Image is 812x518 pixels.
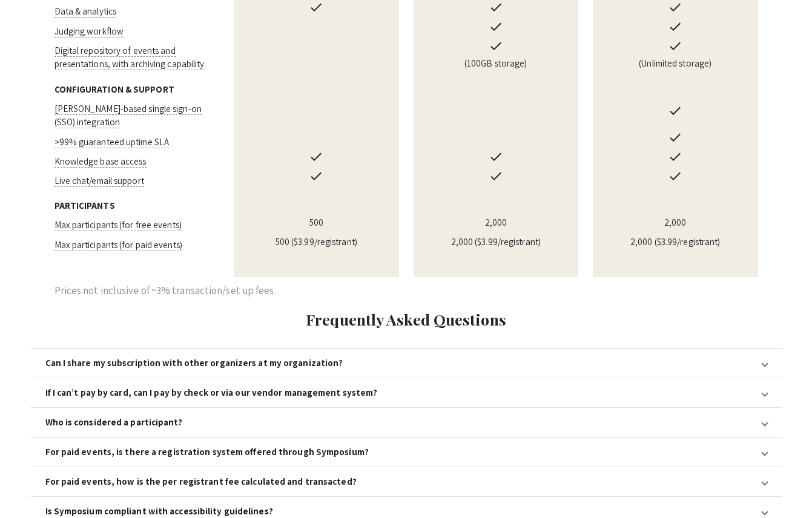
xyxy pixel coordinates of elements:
[54,156,147,168] span: Knowledge base access
[54,239,182,251] span: Max participants (for paid events)
[668,149,682,164] span: done
[668,130,682,145] span: done
[586,213,765,232] td: 2,000
[45,506,273,517] div: Is Symposium compliant with accessibility guidelines?
[54,136,170,148] span: >99% guaranteed uptime SLA
[406,213,586,232] td: 2,000
[45,447,369,457] div: For paid events, is there a registration system offered through Symposium?
[54,175,144,187] span: Live chat/email support
[31,438,782,467] mat-expansion-panel-header: For paid events, is there a registration system offered through Symposium?
[489,169,503,183] span: done
[226,213,406,232] td: 500
[668,103,682,118] span: done
[31,467,782,496] mat-expansion-panel-header: For paid events, how is the per registrant fee calculated and transacted?
[54,200,115,211] span: participants
[489,19,503,34] span: done
[464,57,527,69] span: (100GB storage)
[31,408,782,437] mat-expansion-panel-header: Who is considered a participant?
[54,219,182,231] span: Max participants (for free events)
[668,169,682,183] span: done
[406,232,586,252] td: 2,000 ($3.99/registrant)
[54,5,117,18] span: Data & analytics
[639,57,711,69] span: (Unlimited storage)
[31,378,782,407] mat-expansion-panel-header: If I can’t pay by card, can I pay by check or via our vendor management system?
[9,464,51,509] iframe: Chat
[489,149,503,164] span: done
[309,149,323,164] span: done
[309,169,323,183] span: done
[54,25,124,38] span: Judging workflow
[668,19,682,34] span: done
[54,84,174,95] span: Configuration & Support
[668,39,682,53] span: done
[226,232,406,252] td: 500 ($3.99/registrant)
[45,417,182,428] div: Who is considered a participant?
[54,283,276,299] p: Prices not inclusive of ~3% transaction/set up fees.
[45,476,357,487] div: For paid events, how is the per registrant fee calculated and transacted?
[489,39,503,53] span: done
[31,349,782,378] mat-expansion-panel-header: Can I share my subscription with other organizers at my organization?
[54,103,202,129] span: [PERSON_NAME]-based single sign-on (SSO) integration
[45,358,343,369] div: Can I share my subscription with other organizers at my organization?
[54,45,205,71] span: Digital repository of events and presentations, with archiving capability
[40,310,773,329] h3: Frequently Asked Questions
[586,232,765,252] td: 2,000 ($3.99/registrant)
[45,387,378,398] div: If I can’t pay by card, can I pay by check or via our vendor management system?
